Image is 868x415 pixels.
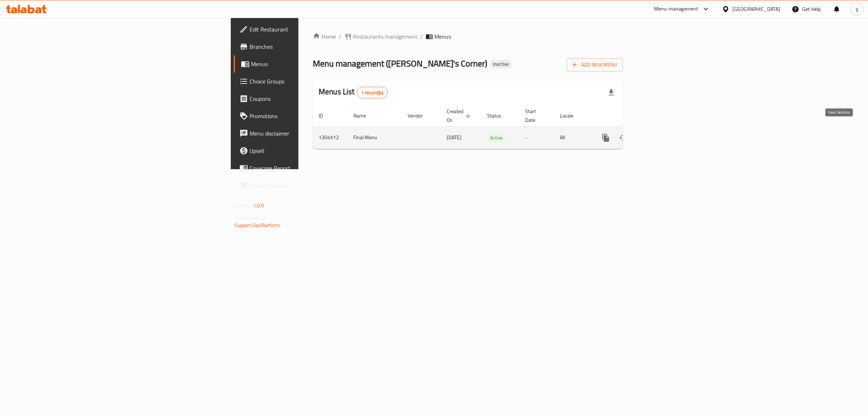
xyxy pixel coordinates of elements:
[250,42,370,51] span: Branches
[250,25,370,34] span: Edit Restaurant
[234,221,280,230] a: Support.OpsPlatform
[234,90,376,107] a: Coupons
[250,129,370,138] span: Menu disclaimer
[234,125,376,142] a: Menu disclaimer
[234,142,376,159] a: Upsell
[319,86,388,98] h2: Menus List
[357,89,388,96] span: 1 record(s)
[654,5,698,13] div: Menu-management
[614,129,632,146] button: Change Status
[313,32,623,41] nav: breadcrumb
[525,107,545,124] span: Start Date
[234,177,376,194] a: Grocery Checklist
[234,21,376,38] a: Edit Restaurant
[234,213,268,223] span: Get support on:
[490,61,512,67] span: Inactive
[344,32,417,41] a: Restaurants management
[234,55,376,73] a: Menus
[253,201,264,210] span: 1.0.0
[519,127,554,149] td: -
[560,111,583,120] span: Locale
[434,32,451,41] span: Menus
[250,112,370,120] span: Promotions
[319,111,332,120] span: ID
[408,111,432,120] span: Vendor
[234,38,376,55] a: Branches
[732,5,780,13] div: [GEOGRAPHIC_DATA]
[313,55,487,72] span: Menu management ( [PERSON_NAME]'s Corner )
[234,201,252,210] span: Version:
[420,32,423,41] li: /
[234,107,376,125] a: Promotions
[250,146,370,155] span: Upsell
[353,32,417,41] span: Restaurants management
[251,60,370,68] span: Menus
[447,133,461,142] span: [DATE]
[554,127,591,149] td: All
[490,60,512,69] div: Inactive
[597,129,614,146] button: more
[591,105,672,127] th: Actions
[573,60,617,69] span: Add New Menu
[234,159,376,177] a: Coverage Report
[357,87,388,98] div: Total records count
[250,77,370,86] span: Choice Groups
[353,111,375,120] span: Name
[487,111,511,120] span: Status
[447,107,473,124] span: Created On
[487,134,506,142] span: Active
[567,58,623,72] button: Add New Menu
[234,73,376,90] a: Choice Groups
[250,164,370,172] span: Coverage Report
[603,84,620,101] div: Export file
[313,105,672,149] table: enhanced table
[250,181,370,190] span: Grocery Checklist
[856,5,858,13] span: g
[250,94,370,103] span: Coupons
